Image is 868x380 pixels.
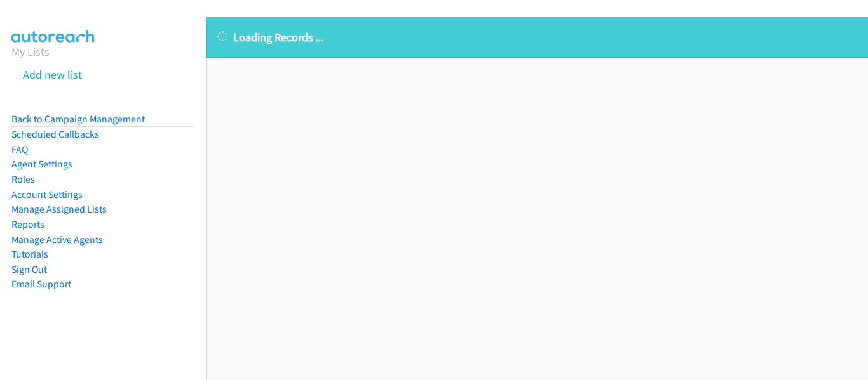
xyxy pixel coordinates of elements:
p: Loading Records ... [217,29,857,46]
a: Manage Active Agents [11,233,103,246]
a: Reports [11,218,44,230]
a: Sign Out [11,263,47,275]
a: Agent Settings [11,158,72,170]
a: Back to Campaign Management [11,113,145,125]
a: Add new list [23,67,82,82]
a: Manage Assigned Lists [11,203,107,215]
a: My Lists [11,44,50,59]
a: Scheduled Callbacks [11,128,99,140]
a: Tutorials [11,248,48,260]
a: FAQ [11,143,28,155]
a: Account Settings [11,188,83,200]
a: Roles [11,173,35,185]
a: Email Support [11,278,71,290]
